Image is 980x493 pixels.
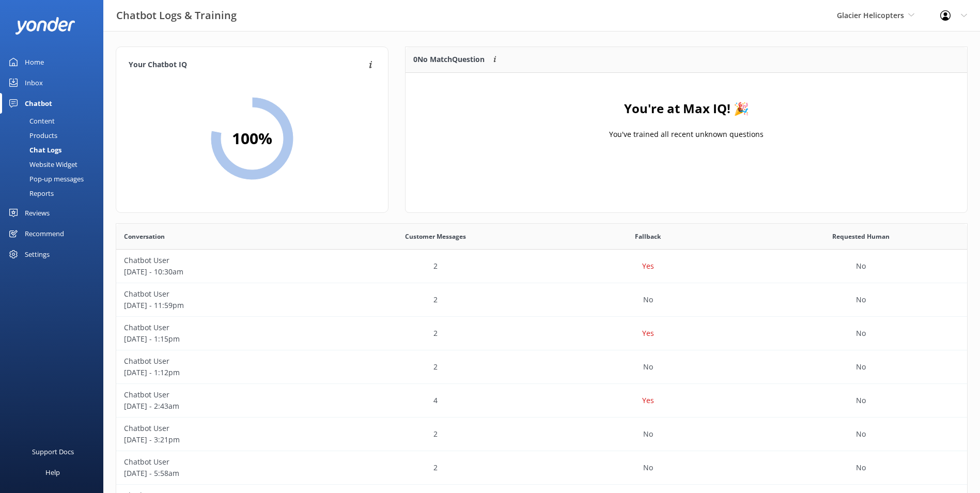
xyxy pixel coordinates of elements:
[433,328,438,339] p: 2
[433,361,438,373] p: 2
[15,17,75,34] img: yonder-white-logo.png
[6,186,103,201] a: Reports
[25,203,50,223] div: Reviews
[856,462,866,473] p: No
[6,186,54,201] div: Reports
[609,129,764,140] p: You've trained all recent unknown questions
[6,172,84,186] div: Pop-up messages
[124,356,321,367] p: Chatbot User
[124,389,321,400] p: Chatbot User
[643,428,653,440] p: No
[124,400,321,412] p: [DATE] - 2:43am
[116,418,967,451] div: row
[6,172,103,186] a: Pop-up messages
[116,283,967,317] div: row
[642,328,654,339] p: Yes
[116,7,237,24] h3: Chatbot Logs & Training
[25,244,50,265] div: Settings
[856,294,866,305] p: No
[635,232,661,241] span: Fallback
[856,260,866,272] p: No
[116,317,967,350] div: row
[124,232,165,241] span: Conversation
[643,462,653,473] p: No
[25,52,44,72] div: Home
[6,128,57,143] div: Products
[32,441,74,462] div: Support Docs
[433,428,438,440] p: 2
[856,395,866,406] p: No
[433,294,438,305] p: 2
[856,428,866,440] p: No
[406,73,967,176] div: grid
[116,350,967,384] div: row
[433,462,438,473] p: 2
[25,93,52,114] div: Chatbot
[856,361,866,373] p: No
[6,114,103,128] a: Content
[643,294,653,305] p: No
[6,114,55,128] div: Content
[124,288,321,300] p: Chatbot User
[25,223,64,244] div: Recommend
[124,434,321,445] p: [DATE] - 3:21pm
[413,54,485,65] p: 0 No Match Question
[45,462,60,483] div: Help
[124,456,321,468] p: Chatbot User
[837,10,904,20] span: Glacier Helicopters
[124,300,321,311] p: [DATE] - 11:59pm
[6,157,103,172] a: Website Widget
[129,59,366,71] h4: Your Chatbot IQ
[6,143,61,157] div: Chat Logs
[124,255,321,266] p: Chatbot User
[6,143,103,157] a: Chat Logs
[124,322,321,333] p: Chatbot User
[6,128,103,143] a: Products
[232,126,272,151] h2: 100 %
[856,328,866,339] p: No
[124,423,321,434] p: Chatbot User
[116,250,967,283] div: row
[116,384,967,418] div: row
[832,232,890,241] span: Requested Human
[642,260,654,272] p: Yes
[116,451,967,485] div: row
[433,260,438,272] p: 2
[6,157,77,172] div: Website Widget
[642,395,654,406] p: Yes
[405,232,466,241] span: Customer Messages
[25,72,43,93] div: Inbox
[433,395,438,406] p: 4
[124,367,321,378] p: [DATE] - 1:12pm
[124,468,321,479] p: [DATE] - 5:58am
[124,333,321,345] p: [DATE] - 1:15pm
[624,99,749,118] h4: You're at Max IQ! 🎉
[643,361,653,373] p: No
[124,266,321,278] p: [DATE] - 10:30am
